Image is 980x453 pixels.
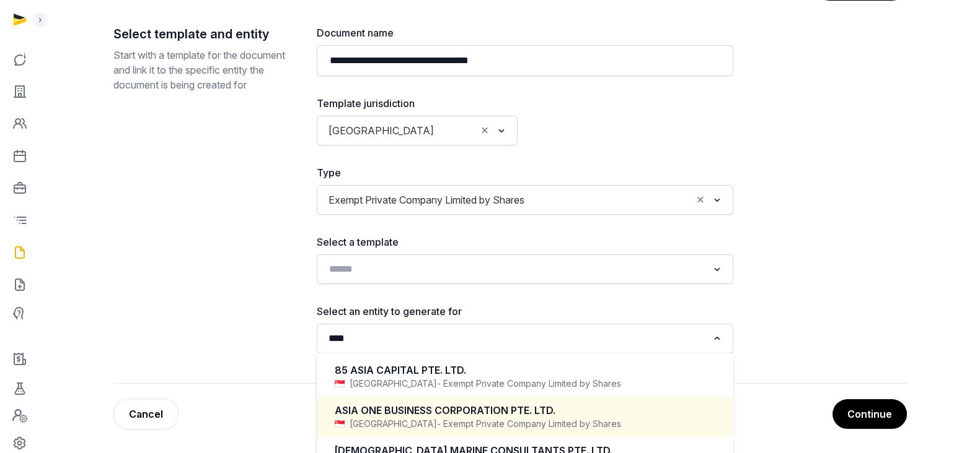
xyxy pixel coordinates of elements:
label: Type [317,165,733,180]
span: - Exempt Private Company Limited by Shares [437,377,621,390]
div: [GEOGRAPHIC_DATA] [335,377,715,390]
input: Search for option [324,261,708,278]
div: Search for option [323,327,727,350]
label: Document name [317,25,733,40]
button: Clear Selected [479,122,490,139]
span: - Exempt Private Company Limited by Shares [437,418,621,430]
img: sg.png [335,380,345,387]
div: ASIA ONE BUSINESS CORPORATION PTE. LTD. [335,403,715,418]
span: [GEOGRAPHIC_DATA] [325,122,437,139]
input: Search for option [324,330,708,347]
a: Cancel [113,399,179,429]
img: sg.png [335,420,345,428]
button: Clear Selected [695,191,706,209]
input: Search for option [530,191,692,209]
p: Start with a template for the document and link it to the specific entity the document is being c... [113,48,297,92]
label: Select a template [317,235,733,249]
div: [GEOGRAPHIC_DATA] [335,418,715,430]
div: Search for option [323,189,727,211]
div: Search for option [323,119,511,142]
button: Continue [832,399,907,429]
input: Search for option [439,122,476,139]
span: Exempt Private Company Limited by Shares [325,191,528,209]
label: Template jurisdiction [317,96,518,111]
div: 85 ASIA CAPITAL PTE. LTD. [335,363,715,377]
h2: Select template and entity [113,25,297,43]
label: Select an entity to generate for [317,304,733,319]
div: Search for option [323,258,727,280]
